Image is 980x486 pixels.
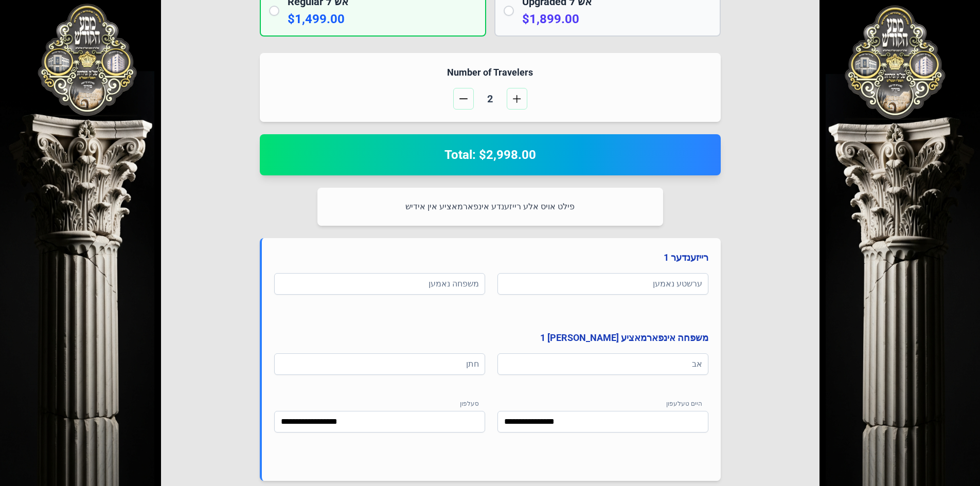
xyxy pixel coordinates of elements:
span: 2 [478,92,503,106]
h4: Number of Travelers [272,65,708,80]
p: $1,499.00 [288,11,477,27]
p: $1,899.00 [522,11,711,27]
p: פילט אויס אלע רייזענדע אינפארמאציע אין אידיש [330,200,651,213]
h4: רייזענדער 1 [274,250,708,265]
h4: משפחה אינפארמאציע [PERSON_NAME] 1 [274,331,708,345]
h2: Total: $2,998.00 [272,147,708,163]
